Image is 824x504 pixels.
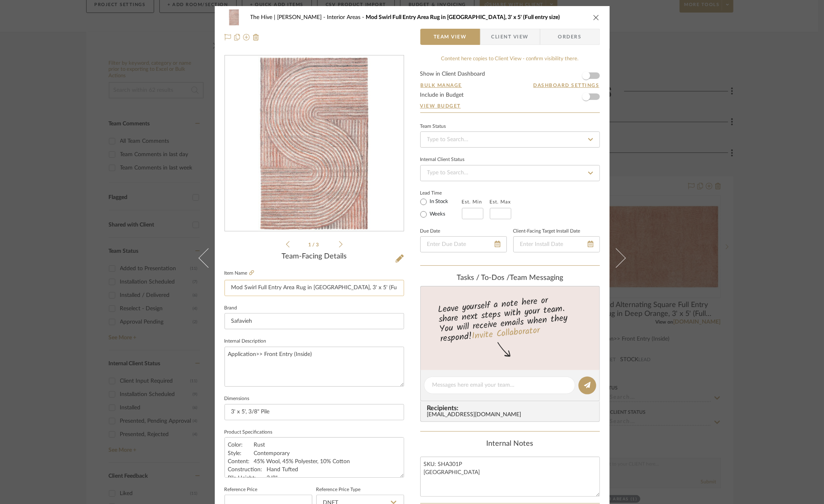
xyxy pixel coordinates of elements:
span: Client View [491,29,529,45]
input: Enter Item Name [225,280,404,296]
div: 0 [225,56,404,231]
label: In Stock [428,198,449,205]
label: Weeks [428,211,446,218]
div: Internal Client Status [420,158,465,162]
label: Dimensions [225,397,250,401]
span: 3 [316,242,320,247]
label: Internal Description [225,339,267,343]
label: Est. Max [490,199,511,205]
span: Recipients: [427,404,596,412]
label: Due Date [420,229,441,233]
div: Content here copies to Client View - confirm visibility there. [420,55,600,63]
span: Tasks / To-Dos / [457,274,510,282]
label: Lead Time [420,189,462,197]
img: Remove from project [253,34,259,40]
span: Mod Swirl Full Entry Area Rug in [GEOGRAPHIC_DATA], 3' x 5' (Full entry size) [366,15,560,20]
button: close [593,14,600,21]
label: Reference Price [225,488,258,492]
img: 13683358-3482-4b95-acc1-c081f41a75b8_436x436.jpg [258,56,371,231]
a: Invite Collaborator [471,324,540,344]
span: Orders [549,29,591,45]
label: Client-Facing Target Install Date [513,229,580,233]
div: [EMAIL_ADDRESS][DOMAIN_NAME] [427,412,596,418]
div: Internal Notes [420,440,600,449]
label: Item Name [225,270,254,277]
input: Enter the dimensions of this item [225,404,404,420]
div: Leave yourself a note here or share next steps with your team. You will receive emails when they ... [419,292,601,346]
div: team Messaging [420,274,600,283]
span: Interior Areas [327,15,366,20]
input: Enter Due Date [420,236,507,252]
button: Bulk Manage [420,82,463,89]
mat-radio-group: Select item type [420,197,462,219]
span: / [312,242,316,247]
input: Enter Brand [225,313,404,329]
span: 1 [308,242,312,247]
span: The Hive | [PERSON_NAME] [250,15,327,20]
label: Est. Min [462,199,483,205]
input: Type to Search… [420,165,600,181]
input: Enter Install Date [513,236,600,252]
div: Team-Facing Details [225,252,404,261]
label: Product Specifications [225,430,273,434]
img: 13683358-3482-4b95-acc1-c081f41a75b8_48x40.jpg [225,9,244,25]
span: Team View [434,29,467,45]
label: Reference Price Type [316,488,361,492]
button: Dashboard Settings [533,82,600,89]
label: Brand [225,306,237,310]
a: View Budget [420,103,600,109]
div: Team Status [420,125,446,129]
input: Type to Search… [420,131,600,148]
